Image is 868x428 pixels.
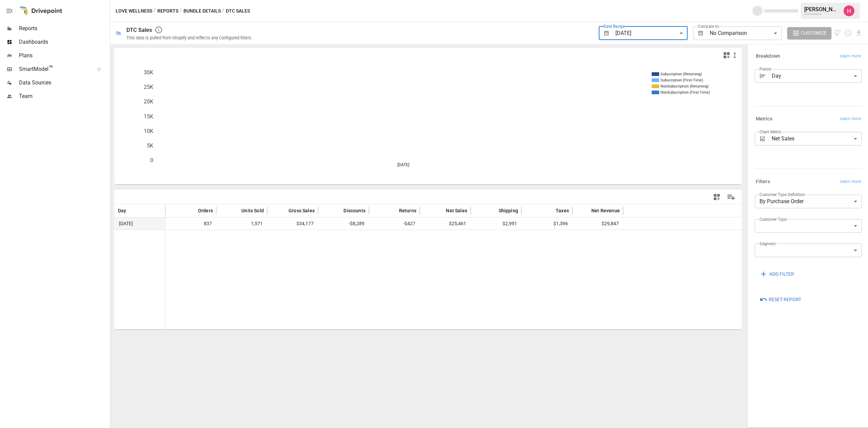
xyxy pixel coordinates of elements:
[756,53,780,60] h6: Breakdown
[222,7,224,15] div: /
[581,206,591,215] button: Sort
[840,116,861,122] span: Learn more
[19,79,108,87] span: Data Sources
[499,207,518,214] span: Shipping
[169,218,213,230] span: 837
[343,207,366,214] span: Discounts
[755,195,862,208] div: By Purchase Order
[19,24,108,33] span: Reports
[144,113,154,120] text: 15K
[755,268,799,280] button: ADD FILTER
[576,218,620,230] span: $29,847
[126,27,152,33] div: DTC Sales
[183,7,221,15] button: Bundle Details
[271,218,315,230] span: $34,177
[840,53,861,60] span: Learn more
[660,90,710,95] text: NonSubscription (First-Time)
[144,128,154,134] text: 10K
[399,207,416,214] span: Returns
[188,206,197,215] button: Sort
[372,218,416,230] span: -$427
[144,84,154,90] text: 25K
[474,218,518,230] span: $2,991
[756,178,770,186] h6: Filters
[423,218,467,230] span: $25,461
[698,23,719,29] label: Compare to
[144,69,154,76] text: 30K
[127,206,137,215] button: Sort
[115,62,742,184] svg: A chart.
[150,157,153,163] text: 0
[840,178,861,185] span: Learn more
[118,218,162,230] span: [DATE]
[446,207,467,214] span: Net Sales
[436,206,445,215] button: Sort
[144,98,154,105] text: 20K
[126,35,252,40] div: This data is pulled from Shopify and reflects any configured filters.
[804,13,840,16] div: Love Wellness
[278,206,288,215] button: Sort
[769,295,801,304] span: Reset Report
[759,66,771,72] label: Period
[759,216,787,222] label: Customer Type
[321,218,366,230] span: -$8,289
[615,30,631,36] span: [DATE]
[772,132,862,145] div: Net Sales
[147,142,154,149] text: 5K
[198,207,213,214] span: Orders
[397,162,409,167] text: [DATE]
[660,78,703,82] text: Subscription (First-Time)
[19,92,108,100] span: Team
[755,294,806,306] button: Reset Report
[116,30,121,36] div: 🛍
[772,69,862,83] div: Day
[660,72,702,76] text: Subscription (Returning)
[241,207,264,214] span: Units Sold
[220,218,264,230] span: 1,571
[231,206,241,215] button: Sort
[333,206,343,215] button: Sort
[844,5,854,16] img: Hayley Rovet
[556,207,569,214] span: Taxes
[840,1,859,20] button: Hayley Rovet
[710,26,782,40] div: No Comparison
[591,207,620,214] span: Net Revenue
[19,65,90,73] span: SmartModel
[759,129,782,135] label: Chart Metric
[759,192,805,197] label: Customer Type Definition
[48,64,53,73] span: ™
[157,7,178,15] button: Reports
[19,38,108,46] span: Dashboards
[525,218,569,230] span: $1,396
[724,190,739,205] button: Manage Columns
[116,7,152,15] button: Love Wellness
[546,206,555,215] button: Sort
[660,84,709,89] text: NonSubscription (Returning)
[180,7,182,15] div: /
[834,27,842,39] button: View documentation
[118,207,126,214] span: Day
[804,6,840,13] div: [PERSON_NAME]
[389,206,398,215] button: Sort
[19,52,108,60] span: Plans
[844,29,852,37] button: Schedule report
[604,23,625,29] label: Date Range
[759,241,775,247] label: Segment
[801,29,827,37] span: Customize
[289,207,315,214] span: Gross Sales
[489,206,498,215] button: Sort
[154,7,156,15] div: /
[787,27,831,39] button: Customize
[855,29,863,37] button: Download report
[756,115,772,123] h6: Metrics
[769,270,794,278] span: ADD FILTER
